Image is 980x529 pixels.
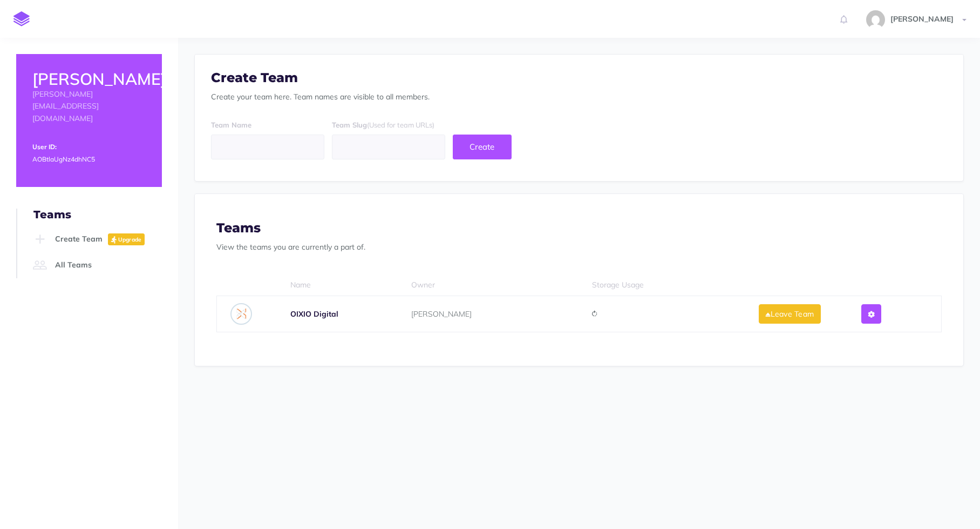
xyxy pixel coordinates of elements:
b: OIXIO Digital [290,309,338,319]
small: AOBtlaUgNz4dhNC5 [32,155,95,163]
label: Team Slug [332,119,434,131]
button: Leave Team [759,304,821,324]
span: (Used for team URLs) [367,120,434,129]
th: Owner [398,274,579,296]
img: logo-mark.svg [13,11,30,26]
p: Create your team here. Team names are visible to all members. [211,91,947,103]
img: IL3la7QKBzqcdZh5LEkMi4Q3NvFMZQaQSjC1ZYfa.png [230,303,252,325]
h4: Teams [33,209,162,220]
th: Name [277,274,397,296]
small: User ID: [32,143,57,151]
h2: [PERSON_NAME] [32,70,146,88]
p: View the teams you are currently a part of. [216,241,942,253]
th: Storage Usage [579,274,759,296]
img: 31ca6b76c58a41dfc3662d81e4fc32f0.jpg [866,10,885,29]
span: [PERSON_NAME] [411,309,472,319]
h3: Create Team [211,71,947,85]
button: Create [453,135,512,159]
a: Create Team Upgrade [30,226,162,252]
label: Team Name [211,119,251,131]
span: [PERSON_NAME] [885,14,959,24]
a: All Teams [30,252,162,278]
p: [PERSON_NAME][EMAIL_ADDRESS][DOMAIN_NAME] [32,88,146,124]
h3: Teams [216,221,942,235]
small: Upgrade [118,236,142,243]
